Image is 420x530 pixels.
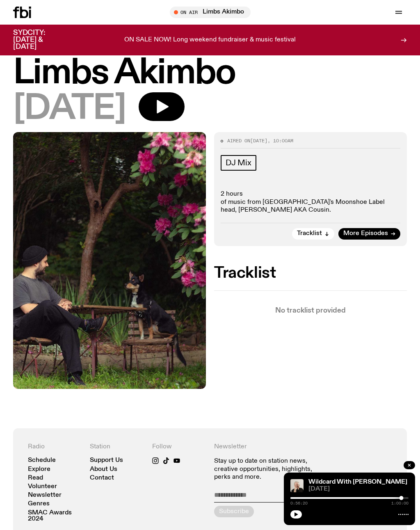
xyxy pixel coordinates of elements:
[214,266,407,281] h2: Tracklist
[226,158,251,167] span: DJ Mix
[221,190,400,214] p: 2 hours of music from [GEOGRAPHIC_DATA]'s Moonshoe Label head, [PERSON_NAME] AKA Cousin.
[170,7,251,18] button: On AirLimbs Akimbo
[292,228,334,240] button: Tracklist
[90,466,117,473] a: About Us
[267,137,293,144] span: , 10:00am
[221,155,256,171] a: DJ Mix
[28,484,57,490] a: Volunteer
[13,92,126,126] span: [DATE]
[152,443,206,451] h4: Follow
[28,466,50,473] a: Explore
[13,30,66,50] h3: SYDCITY: [DATE] & [DATE]
[214,443,330,451] h4: Newsletter
[290,501,308,505] span: 0:56:20
[297,231,322,237] span: Tracklist
[338,228,400,240] a: More Episodes
[13,132,206,389] img: Jackson sits at an outdoor table, legs crossed and gazing at a black and brown dog also sitting a...
[90,475,114,481] a: Contact
[28,475,43,481] a: Read
[90,443,144,451] h4: Station
[250,137,267,144] span: [DATE]
[28,510,82,522] a: SMAC Awards 2024
[28,443,82,451] h4: Radio
[391,501,409,505] span: 1:00:00
[214,457,330,481] p: Stay up to date on station news, creative opportunities, highlights, perks and more.
[124,37,296,44] p: ON SALE NOW! Long weekend fundraiser & music festival
[290,479,304,492] img: Stuart is smiling charmingly, wearing a black t-shirt against a stark white background.
[308,479,407,485] a: Wildcard With [PERSON_NAME]
[13,57,407,90] h1: Limbs Akimbo
[227,137,250,144] span: Aired on
[28,457,56,464] a: Schedule
[28,492,62,498] a: Newsletter
[214,307,407,314] p: No tracklist provided
[28,501,50,507] a: Genres
[343,231,388,237] span: More Episodes
[308,486,409,492] span: [DATE]
[214,506,254,517] button: Subscribe
[90,457,123,464] a: Support Us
